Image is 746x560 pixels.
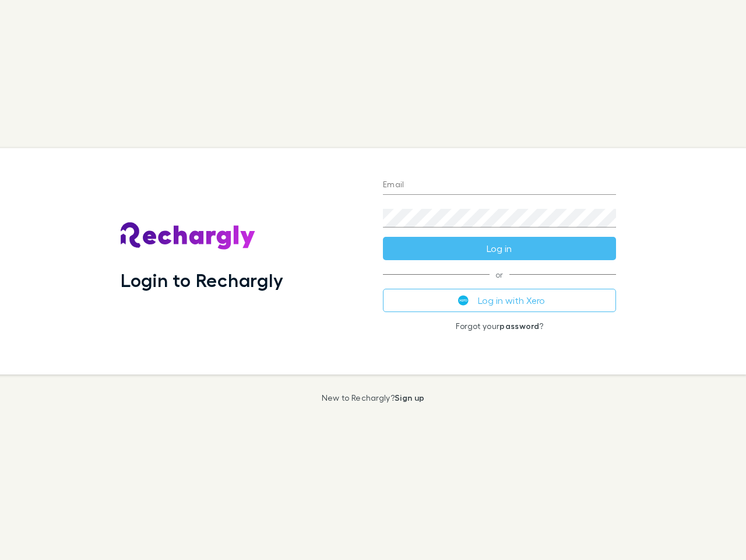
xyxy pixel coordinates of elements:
img: Rechargly's Logo [121,222,256,250]
button: Log in with Xero [383,289,616,312]
p: New to Rechargly? [322,393,425,402]
img: Xero's logo [458,295,469,306]
h1: Login to Rechargly [121,269,283,291]
a: password [499,321,539,331]
button: Log in [383,237,616,260]
p: Forgot your ? [383,321,616,331]
a: Sign up [395,393,424,402]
